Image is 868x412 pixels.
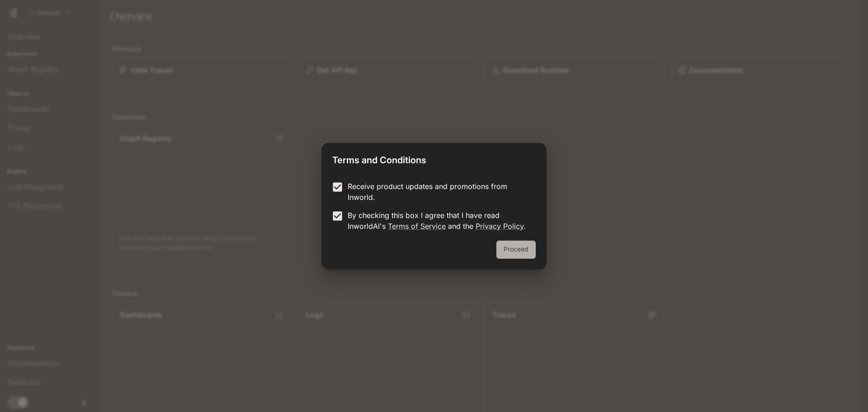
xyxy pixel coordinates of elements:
[321,143,547,174] h2: Terms and Conditions
[388,222,446,231] a: Terms of Service
[348,181,528,203] p: Receive product updates and promotions from Inworld.
[496,241,536,259] button: Proceed
[348,210,528,232] p: By checking this box I agree that I have read InworldAI's and the .
[476,222,524,231] a: Privacy Policy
